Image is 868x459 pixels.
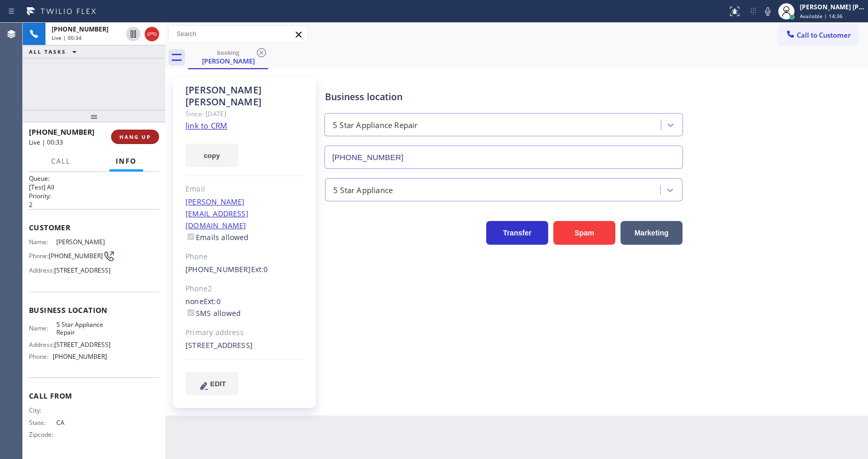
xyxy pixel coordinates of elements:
button: Transfer [486,221,548,245]
p: 2 [29,200,159,209]
span: Phone: [29,353,53,360]
span: Call [51,156,71,166]
span: Zipcode: [29,431,56,438]
input: Emails allowed [188,233,194,240]
div: Business location [325,90,683,104]
div: Email [185,183,304,195]
button: Call [45,151,77,171]
h2: Queue: [29,174,159,183]
span: [PHONE_NUMBER] [52,25,109,34]
span: Ext: 0 [251,264,268,274]
span: [PHONE_NUMBER] [49,252,103,260]
p: [Test] All [29,183,159,192]
span: Live | 00:34 [52,34,82,41]
span: Address: [29,266,54,274]
span: [PHONE_NUMBER] [53,353,107,360]
div: [STREET_ADDRESS] [185,340,304,352]
span: Available | 14:36 [800,12,843,20]
div: none [185,296,304,320]
div: Phone2 [185,283,304,295]
span: Name: [29,324,56,332]
a: [PERSON_NAME][EMAIL_ADDRESS][DOMAIN_NAME] [185,197,249,230]
span: Phone: [29,252,49,260]
div: 5 Star Appliance [333,184,393,196]
span: Info [116,156,137,166]
div: Since: [DATE] [185,108,304,120]
button: Hold Customer [126,27,141,41]
span: ALL TASKS [29,48,66,55]
button: Info [110,151,143,171]
span: EDIT [210,380,226,388]
input: Search [169,26,307,42]
button: Call to Customer [779,25,858,45]
div: [PERSON_NAME] [PERSON_NAME] [800,3,865,11]
span: HANG UP [119,133,151,140]
a: [PHONE_NUMBER] [185,264,251,274]
label: Emails allowed [185,232,249,242]
span: State: [29,419,56,426]
button: Spam [553,221,615,245]
label: SMS allowed [185,308,241,318]
button: Hang up [145,27,159,41]
span: Live | 00:33 [29,138,63,147]
span: [PERSON_NAME] [56,238,107,246]
button: ALL TASKS [23,45,87,58]
span: CA [56,419,107,426]
button: copy [185,144,238,167]
input: Phone Number [324,146,683,169]
div: Jayendran Balasubramanian [189,46,267,68]
span: [STREET_ADDRESS] [54,341,111,349]
div: booking [189,49,267,56]
div: Phone [185,251,304,263]
span: [STREET_ADDRESS] [54,266,111,274]
button: Mute [761,4,775,19]
input: SMS allowed [188,309,194,316]
div: Primary address [185,327,304,339]
span: [PHONE_NUMBER] [29,127,95,137]
span: City: [29,406,56,414]
button: Marketing [621,221,683,245]
span: Address: [29,341,54,349]
span: 5 Star Appliance Repair [56,321,107,337]
span: Ext: 0 [204,296,221,306]
span: Customer [29,223,159,232]
div: [PERSON_NAME] [189,56,267,66]
div: [PERSON_NAME] [PERSON_NAME] [185,84,304,108]
h2: Priority: [29,192,159,200]
span: Name: [29,238,56,246]
div: 5 Star Appliance Repair [333,119,418,131]
a: link to CRM [185,120,227,131]
span: Call From [29,391,159,401]
button: EDIT [185,372,238,395]
span: Business location [29,305,159,315]
span: Call to Customer [797,30,851,40]
button: HANG UP [111,130,159,144]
